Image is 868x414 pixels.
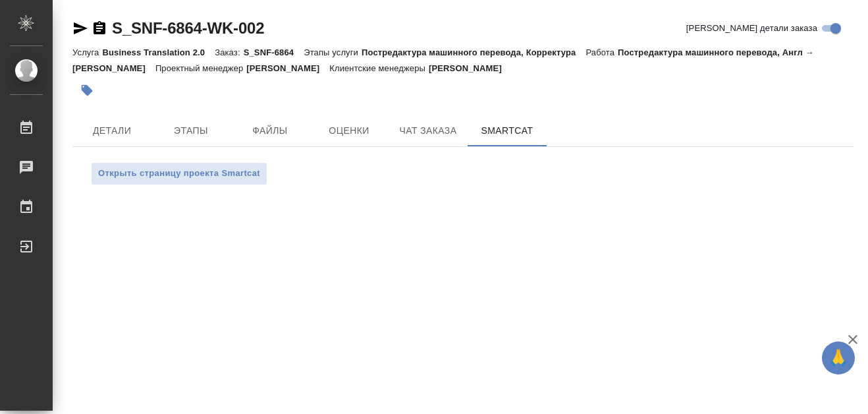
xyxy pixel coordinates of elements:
span: SmartCat [475,123,539,139]
p: S_SNF-6864 [244,47,304,57]
button: Добавить тэг [72,76,101,105]
a: S_SNF-6864-WK-002 [112,19,264,37]
span: Оценки [317,123,381,139]
p: [PERSON_NAME] [429,63,512,73]
span: Файлы [238,123,302,139]
button: Скопировать ссылку [92,20,107,36]
span: Детали [80,123,144,139]
p: Услуга [72,47,102,57]
span: 🙏 [827,344,850,372]
p: Этапы услуги [304,47,362,57]
span: [PERSON_NAME] детали заказа [686,22,817,35]
p: Работа [585,47,618,57]
button: 🙏 [822,341,855,374]
p: Проектный менеджер [155,63,246,73]
p: Business Translation 2.0 [102,47,215,57]
p: Заказ: [215,47,243,57]
button: Открыть страницу проекта Smartcat [91,162,267,185]
span: Этапы [159,123,223,139]
span: Чат заказа [396,123,460,139]
span: Открыть страницу проекта Smartcat [98,166,260,181]
p: Постредактура машинного перевода, Корректура [362,47,585,57]
p: Клиентские менеджеры [329,63,429,73]
p: [PERSON_NAME] [246,63,329,73]
button: Скопировать ссылку для ЯМессенджера [72,20,88,36]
